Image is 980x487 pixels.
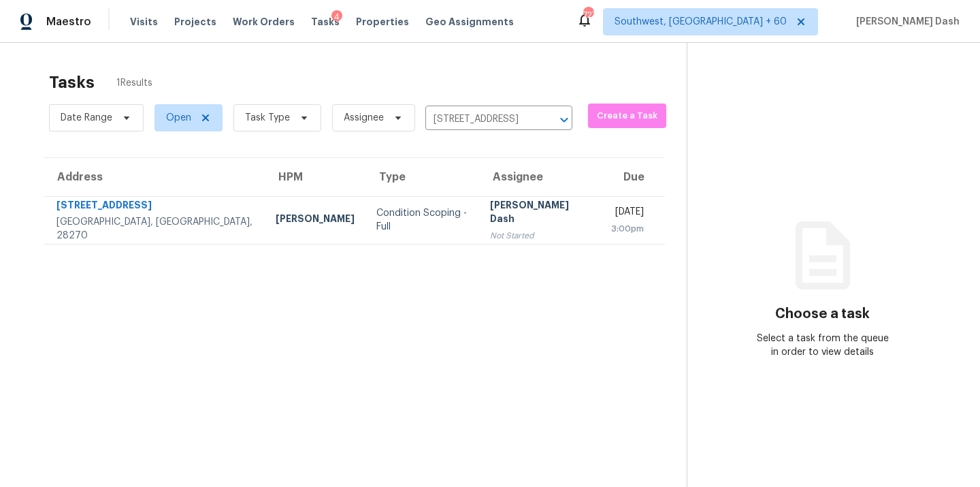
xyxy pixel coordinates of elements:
[615,15,787,29] span: Southwest, [GEOGRAPHIC_DATA] + 60
[44,158,265,196] th: Address
[166,111,191,125] span: Open
[755,332,890,359] div: Select a task from the queue in order to view details
[611,205,644,222] div: [DATE]
[49,76,95,89] h2: Tasks
[490,198,589,229] div: [PERSON_NAME] Dash
[588,104,666,128] button: Create a Task
[311,17,340,27] span: Tasks
[555,110,574,129] button: Open
[130,15,158,29] span: Visits
[583,8,593,22] div: 727
[245,111,290,125] span: Task Type
[365,158,479,196] th: Type
[479,158,600,196] th: Assignee
[56,198,254,215] div: [STREET_ADDRESS]
[356,15,409,29] span: Properties
[425,109,534,130] input: Search by address
[46,15,91,29] span: Maestro
[611,222,644,236] div: 3:00pm
[490,229,589,242] div: Not Started
[600,158,665,196] th: Due
[344,111,384,125] span: Assignee
[61,111,112,125] span: Date Range
[425,15,514,29] span: Geo Assignments
[376,206,468,234] div: Condition Scoping - Full
[331,10,342,24] div: 4
[595,108,659,124] span: Create a Task
[265,158,365,196] th: HPM
[56,215,254,242] div: [GEOGRAPHIC_DATA], [GEOGRAPHIC_DATA], 28270
[233,15,295,29] span: Work Orders
[174,15,216,29] span: Projects
[116,76,152,90] span: 1 Results
[851,15,960,29] span: [PERSON_NAME] Dash
[276,212,355,229] div: [PERSON_NAME]
[775,307,870,321] h3: Choose a task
